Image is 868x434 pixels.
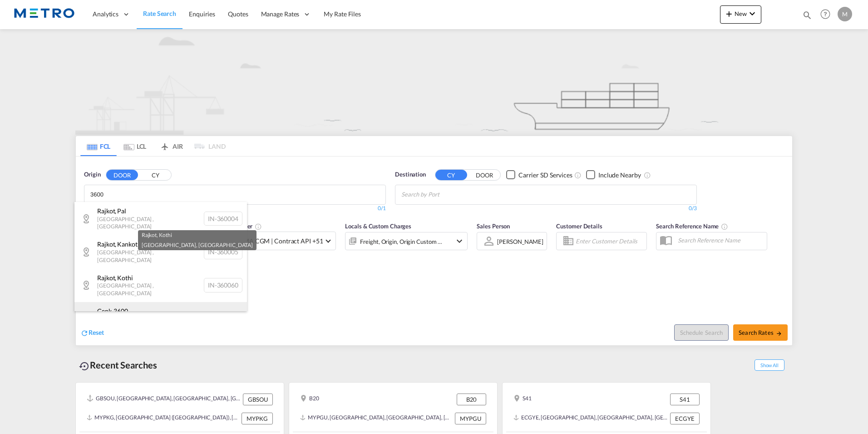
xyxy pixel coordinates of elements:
div: Rajkot, Kothi Gujarat, India [74,269,247,302]
div: Genk, 3600 Région Flamande, Belgium [74,302,247,335]
div: Rajkot, Kankot Gujarat, India [74,235,247,268]
div: Rajkot, Pal Gujarat, India [74,202,247,235]
div: [GEOGRAPHIC_DATA], [GEOGRAPHIC_DATA] [142,240,253,250]
div: Rajkot, Kothi [142,230,253,240]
